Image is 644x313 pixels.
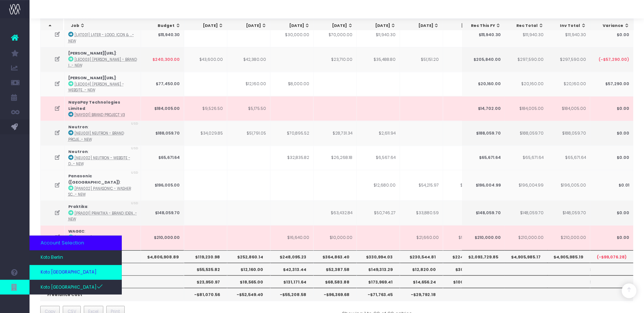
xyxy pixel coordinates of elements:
[314,22,357,47] td: $70,000.00
[314,146,357,170] td: $26,268.18
[65,225,141,250] td: :
[357,201,400,225] td: $50,746.27
[554,23,586,29] div: Inv Total
[71,23,139,29] div: Job
[227,275,271,288] th: $18,565.00
[41,254,63,261] span: Koto Berlin
[443,250,486,263] th: $224,865.87
[590,170,633,201] td: $0.01
[314,201,357,225] td: $63,432.84
[599,57,629,63] span: (-$57,290.00)
[68,75,116,81] strong: [PERSON_NAME][URL]
[462,96,505,121] td: $14,702.00
[547,96,590,121] td: $184,005.00
[68,211,137,222] abbr: [PRA001] Praktika - Brand Identity - Brand - New
[547,146,590,170] td: $65,671.64
[462,47,505,72] td: $205,840.00
[141,250,184,263] th: $4,806,908.89
[141,201,184,225] td: $148,059.70
[184,121,227,146] td: $34,029.85
[131,121,138,126] span: USD
[505,19,548,33] th: Rec Total: activate to sort column ascending
[512,23,544,29] div: Rec Total
[590,225,633,250] td: $0.00
[68,57,137,68] abbr: [LEO003] Leonardo.ai - Brand Identity - Brand - New
[184,47,227,72] td: $43,600.00
[314,19,357,33] th: Jul 25: activate to sort column ascending
[227,288,271,300] th: -$52,549.40
[192,23,224,29] div: [DATE]
[228,19,271,33] th: May 25: activate to sort column ascending
[590,19,634,33] th: Variance: activate to sort column ascending
[141,22,184,47] td: $111,940.30
[357,275,400,288] th: $173,969.41
[142,19,185,33] th: Budget: activate to sort column ascending
[400,225,443,250] td: $21,660.00
[597,23,630,29] div: Variance
[400,288,443,300] th: -$29,792.18
[271,19,314,33] th: Jun 25: activate to sort column ascending
[504,22,548,47] td: $111,940.30
[504,170,548,201] td: $196,004.99
[68,156,130,166] abbr: [NEU002] Neutron - Website - Digital - New
[271,72,314,97] td: $8,000.00
[271,263,314,275] th: $42,313.44
[357,146,400,170] td: $6,567.64
[141,170,184,201] td: $196,005.00
[65,96,141,121] td: :
[131,201,138,206] span: USD
[314,47,357,72] td: $23,710.00
[597,254,627,260] span: (-$99,076.28)
[547,225,590,250] td: $210,000.00
[547,19,590,33] th: Inv Total: activate to sort column ascending
[364,23,396,29] div: [DATE]
[590,96,633,121] td: $0.00
[357,47,400,72] td: $35,488.80
[504,96,548,121] td: $184,005.00
[400,263,443,275] th: $12,820.00
[271,275,314,288] th: $131,171.64
[357,250,400,263] th: $330,994.03
[547,121,590,146] td: $188,059.70
[68,100,120,111] strong: NayaPay Technologies Limited
[357,288,400,300] th: -$71,763.45
[590,146,633,170] td: $0.00
[271,250,314,263] th: $248,095.23
[184,275,227,288] th: $23,950.97
[271,121,314,146] td: $70,895.52
[314,263,357,275] th: $52,387.58
[41,19,63,33] th: : activate to sort column descending
[504,47,548,72] td: $297,590.00
[547,22,590,47] td: $111,940.30
[9,298,20,309] img: images/default_profile_image.png
[227,250,271,263] th: $252,860.14
[443,263,486,275] th: $30,865.67
[400,19,443,33] th: Sep 25: activate to sort column ascending
[400,275,443,288] th: $14,656.24
[547,72,590,97] td: $20,160.00
[271,146,314,170] td: $32,835.82
[227,263,271,275] th: $12,160.00
[357,263,400,275] th: $149,313.29
[590,121,633,146] td: $0.00
[443,225,486,250] td: $53,200.00
[234,23,267,29] div: [DATE]
[141,72,184,97] td: $77,450.00
[131,170,138,175] span: USD
[462,225,505,250] td: $210,000.00
[314,225,357,250] td: $10,000.00
[590,22,633,47] td: $0.00
[400,47,443,72] td: $51,151.20
[400,201,443,225] td: $33,880.59
[148,23,181,29] div: Budget
[65,201,141,225] td: :
[504,146,548,170] td: $65,671.64
[504,201,548,225] td: $148,059.70
[41,284,103,291] span: Koto [GEOGRAPHIC_DATA]
[504,121,548,146] td: $188,059.70
[590,72,633,97] td: $57,290.00
[400,250,443,263] th: $230,544.81
[462,19,505,33] th: Rec This FY: activate to sort column ascending
[547,201,590,225] td: $148,059.70
[68,149,88,154] strong: Neutron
